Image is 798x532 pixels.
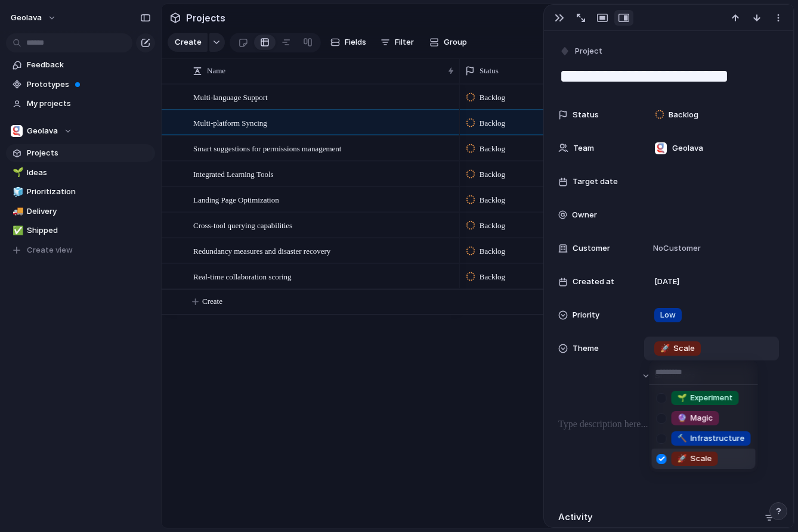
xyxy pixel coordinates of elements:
span: Infrastructure [678,433,745,444]
span: Experiment [678,392,733,404]
span: 🌱 [678,393,687,402]
span: Scale [678,453,712,465]
span: 🚀 [678,453,687,463]
span: Magic [678,412,713,424]
span: 🔮 [678,413,687,422]
span: 🔨 [678,433,687,443]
